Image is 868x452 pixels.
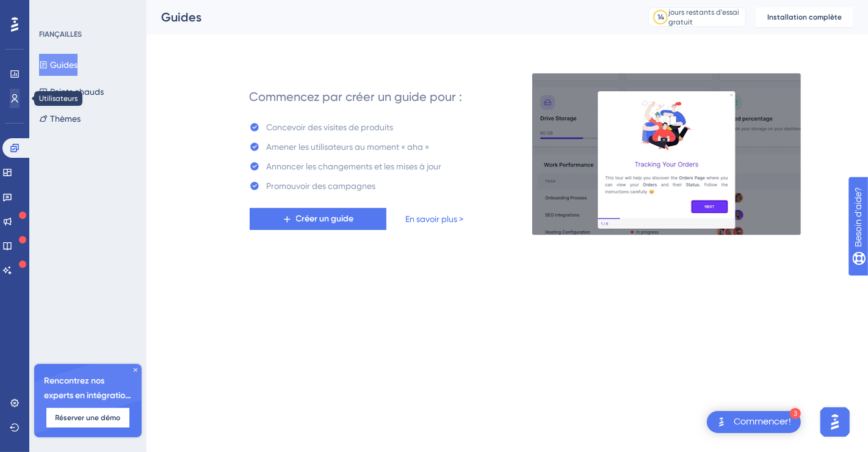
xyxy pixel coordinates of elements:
[161,10,201,24] font: Guides
[756,7,853,27] button: Installation complète
[50,114,81,124] font: Thèmes
[250,89,463,104] font: Commencez par créer un guide pour :
[734,417,791,426] font: Commencer!
[250,208,386,230] button: Créer un guide
[39,30,82,39] font: FIANÇAILLES
[56,413,121,422] font: Réserver une démo
[50,87,104,97] font: Points chauds
[39,54,78,76] button: Guides
[794,410,797,417] font: 3
[44,376,131,415] font: Rencontrez nos experts en intégration 🎧
[267,181,376,191] font: Promouvoir des campagnes
[657,13,664,21] font: 14
[46,408,129,428] button: Réserver une démo
[39,108,81,130] button: Thèmes
[714,415,729,429] img: image-de-lanceur-texte-alternatif
[267,122,394,132] font: Concevoir des visites de produits
[296,213,354,224] font: Créer un guide
[817,404,853,440] iframe: Lanceur d'assistant d'IA UserGuiding
[707,411,801,433] div: Liste de contrôle « Démarrage ouvert ! », modules restants : 3
[39,81,104,103] button: Points chauds
[668,8,739,26] font: jours restants d'essai gratuit
[267,161,442,171] font: Annoncer les changements et les mises à jour
[406,214,464,224] font: En savoir plus >
[29,6,89,15] font: Besoin d'aide?
[50,60,78,70] font: Guides
[406,212,464,226] a: En savoir plus >
[767,13,842,21] font: Installation complète
[532,73,801,235] img: 21a29cd0e06a8f1d91b8bced9f6e1c06.gif
[267,142,430,152] font: Amener les utilisateurs au moment « aha »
